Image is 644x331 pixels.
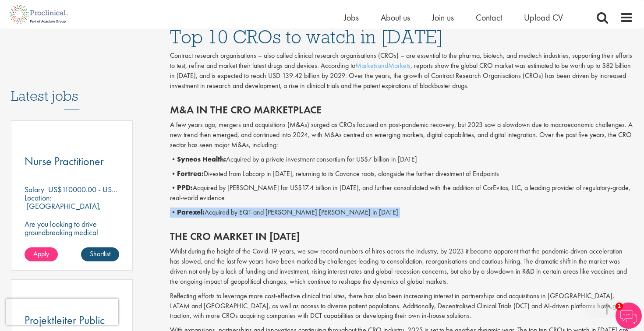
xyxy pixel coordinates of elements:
[170,104,633,116] h2: M&A in the CRO marketplace
[11,67,133,109] h3: Latest jobs
[25,247,58,261] a: Apply
[170,120,633,150] p: A few years ago, mergers and acquisitions (M&As) surged as CROs focused on post-pandemic recovery...
[170,183,633,203] p: • Acquired by [PERSON_NAME] for US$17.4 billion in [DATE], and further consolidated with the addi...
[344,12,359,23] a: Jobs
[616,303,642,329] img: Chatbot
[25,193,51,203] span: Location:
[48,184,185,194] p: US$110000.00 - US$130000.00 per annum
[25,184,44,194] span: Salary
[25,220,119,270] p: Are you looking to drive groundbreaking medical research and make a real impact-join our client a...
[33,249,49,258] span: Apply
[177,155,226,164] b: Syneos Health:
[476,12,502,23] a: Contact
[25,156,119,167] a: Nurse Practitioner
[170,208,633,218] p: • Acquired by EQT and [PERSON_NAME] [PERSON_NAME] in [DATE]
[170,291,633,321] p: Reflecting efforts to leverage more cost-effective clinical trial sites, there has also been incr...
[170,169,633,179] p: • Divested from Labcorp in [DATE], returning to its Covance roots, alongside the further divestme...
[170,155,633,165] p: • Acquired by a private investment consortium for US$7 billion in [DATE]
[170,231,633,242] h2: The CRO market in [DATE]
[25,315,119,326] a: Projektleiter Public
[170,51,633,91] p: Contract research organisations – also called clinical research organisations (CROs) – are essent...
[432,12,454,23] a: Join us
[355,61,410,70] a: MarketsandMarkets
[177,208,205,217] b: Parexel:
[170,246,633,286] p: Whilst during the height of the Covid-19 years, we saw record numbers of hires across the industr...
[177,183,193,192] b: PPD:
[81,247,119,261] a: Shortlist
[25,201,101,219] p: [GEOGRAPHIC_DATA], [GEOGRAPHIC_DATA]
[25,154,104,169] span: Nurse Practitioner
[177,169,204,178] b: Fortrea:
[524,12,563,23] a: Upload CV
[6,299,118,325] iframe: reCAPTCHA
[616,303,623,310] span: 1
[170,27,633,46] h1: Top 10 CROs to watch in [DATE]
[381,12,410,23] a: About us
